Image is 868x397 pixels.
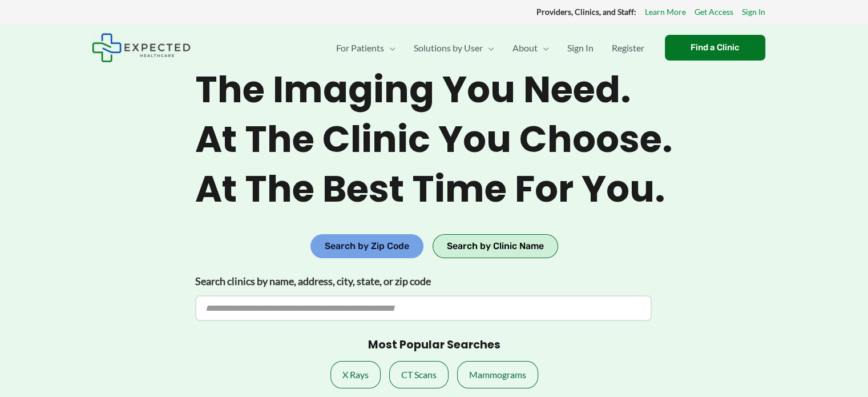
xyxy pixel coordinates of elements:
span: Sign In [567,28,594,68]
a: Solutions by UserMenu Toggle [405,28,503,68]
span: The imaging you need. [195,68,673,112]
a: For PatientsMenu Toggle [327,28,405,68]
a: X Rays [330,361,381,388]
span: For Patients [336,28,384,68]
span: About [512,28,538,68]
a: Register [603,28,653,68]
span: Menu Toggle [384,28,395,68]
a: Sign In [742,5,765,19]
img: Expected Healthcare Logo - side, dark font, small [92,33,191,62]
span: At the best time for you. [195,167,673,211]
a: AboutMenu Toggle [503,28,558,68]
a: Sign In [558,28,603,68]
label: Search clinics by name, address, city, state, or zip code [195,272,652,291]
strong: Providers, Clinics, and Staff: [536,7,636,17]
button: Search by Clinic Name [433,234,558,258]
h3: Most Popular Searches [368,338,500,352]
span: At the clinic you choose. [195,118,673,162]
a: Find a Clinic [665,35,765,61]
a: CT Scans [389,361,449,388]
a: Mammograms [457,361,538,388]
span: Register [612,28,644,68]
span: Menu Toggle [483,28,494,68]
a: Get Access [695,5,733,19]
span: Solutions by User [414,28,483,68]
nav: Primary Site Navigation [327,28,653,68]
a: Learn More [645,5,686,19]
span: Menu Toggle [538,28,549,68]
button: Search by Zip Code [310,234,423,258]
